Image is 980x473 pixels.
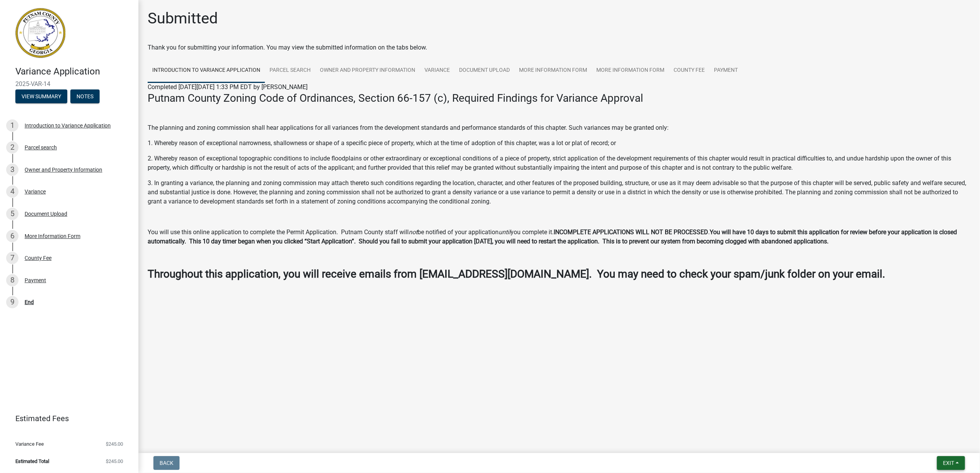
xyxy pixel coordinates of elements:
[15,442,44,447] span: Variance Fee
[25,189,46,194] div: Variance
[409,228,418,236] i: not
[514,58,592,83] a: More Information Form
[25,255,52,261] div: County Fee
[15,8,65,58] img: Putnam County, Georgia
[15,459,49,464] span: Estimated Total
[148,123,971,132] p: The planning and zoning commission shall hear applications for all variances from the development...
[70,94,100,100] wm-modal-confirm: Notes
[148,179,971,206] p: 3. In granting a variance, the planning and zoning commission may attach thereto such conditions ...
[148,9,218,28] h1: Submitted
[499,228,511,236] i: until
[6,119,18,132] div: 1
[148,268,885,280] strong: Throughout this application, you will receive emails from [EMAIL_ADDRESS][DOMAIN_NAME]. You may n...
[943,460,954,466] span: Exit
[25,167,102,172] div: Owner and Property Information
[937,456,965,470] button: Exit
[15,94,67,100] wm-modal-confirm: Summary
[15,66,132,77] h4: Variance Application
[6,252,18,264] div: 7
[148,83,308,91] span: Completed [DATE][DATE] 1:33 PM EDT by [PERSON_NAME]
[25,278,46,283] div: Payment
[554,228,708,236] strong: INCOMPLETE APPLICATIONS WILL NOT BE PROCESSED
[592,58,669,83] a: More Information Form
[315,58,420,83] a: Owner and Property Information
[6,274,18,286] div: 8
[6,296,18,308] div: 9
[25,145,57,150] div: Parcel search
[420,58,454,83] a: Variance
[454,58,514,83] a: Document Upload
[25,123,111,128] div: Introduction to Variance Application
[6,141,18,154] div: 2
[6,230,18,242] div: 6
[6,164,18,176] div: 3
[6,208,18,220] div: 5
[153,456,180,470] button: Back
[25,299,34,305] div: End
[6,411,126,426] a: Estimated Fees
[265,58,315,83] a: Parcel search
[6,185,18,198] div: 4
[106,442,123,447] span: $245.00
[148,43,971,52] div: Thank you for submitting your information. You may view the submitted information on the tabs below.
[148,139,971,148] p: 1. Whereby reason of exceptional narrowness, shallowness or shape of a specific piece of property...
[106,459,123,464] span: $245.00
[709,58,742,83] a: Payment
[669,58,709,83] a: County Fee
[25,211,67,217] div: Document Upload
[15,80,123,88] span: 2025-VAR-14
[148,228,957,245] strong: You will have 10 days to submit this application for review before your application is closed aut...
[70,89,100,103] button: Notes
[148,228,971,246] p: You will use this online application to complete the Permit Application. Putnam County staff will...
[160,460,173,466] span: Back
[25,233,80,239] div: More Information Form
[148,92,971,105] h3: Putnam County Zoning Code of Ordinances, Section 66-157 (c), Required Findings for Variance Approval
[148,58,265,83] a: Introduction to Variance Application
[148,154,971,172] p: 2. Whereby reason of exceptional topographic conditions to include floodplains or other extraordi...
[15,89,67,103] button: View Summary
